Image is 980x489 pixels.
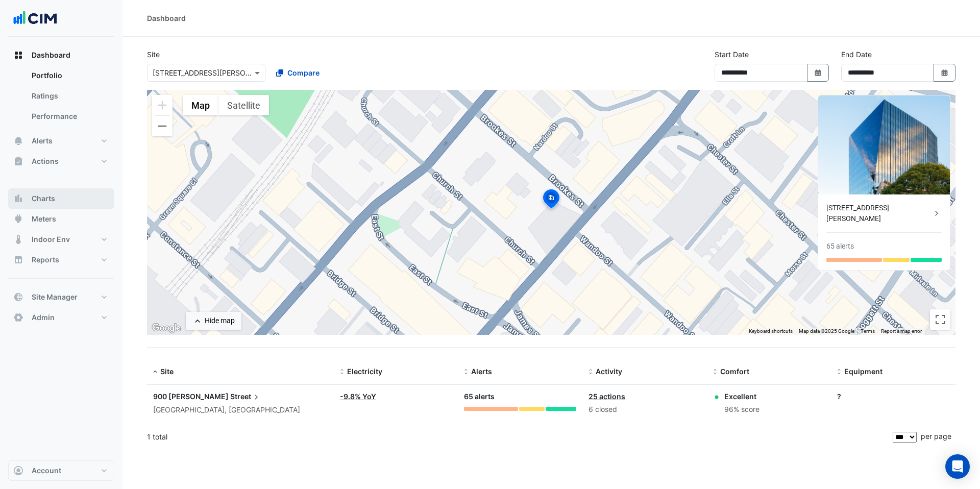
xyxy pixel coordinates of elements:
[930,309,950,330] button: Toggle fullscreen view
[945,454,970,479] div: Open Intercom Messenger
[940,68,949,77] fa-icon: Select Date
[715,49,749,60] label: Start Date
[183,95,218,115] button: Show street map
[8,307,114,328] button: Admin
[218,95,269,115] button: Show satellite imagery
[540,188,562,212] img: site-pin-selected.svg
[8,188,114,209] button: Charts
[841,49,872,60] label: End Date
[861,328,875,334] a: Terms (opens in new tab)
[147,13,186,23] div: Dashboard
[8,209,114,229] button: Meters
[12,8,58,29] img: Company Logo
[844,367,883,376] span: Equipment
[347,367,382,376] span: Electricity
[8,229,114,250] button: Indoor Env
[13,156,23,166] app-icon: Actions
[8,131,114,151] button: Alerts
[724,391,759,402] div: Excellent
[13,136,23,146] app-icon: Alerts
[32,136,53,146] span: Alerts
[826,203,932,224] div: [STREET_ADDRESS][PERSON_NAME]
[13,292,23,302] app-icon: Site Manager
[23,86,114,106] a: Ratings
[230,391,261,402] span: Street
[147,424,891,450] div: 1 total
[32,234,70,244] span: Indoor Env
[8,287,114,307] button: Site Manager
[153,392,229,401] span: 900 [PERSON_NAME]
[13,50,23,60] app-icon: Dashboard
[153,404,328,416] div: [GEOGRAPHIC_DATA], [GEOGRAPHIC_DATA]
[720,367,749,376] span: Comfort
[8,45,114,65] button: Dashboard
[826,241,854,252] div: 65 alerts
[32,292,78,302] span: Site Manager
[160,367,174,376] span: Site
[921,432,951,441] span: per page
[150,322,183,335] a: Open this area in Google Maps (opens a new window)
[13,234,23,244] app-icon: Indoor Env
[269,64,326,82] button: Compare
[152,116,173,136] button: Zoom out
[32,214,56,224] span: Meters
[596,367,622,376] span: Activity
[152,95,173,115] button: Zoom in
[205,315,235,326] div: Hide map
[8,151,114,172] button: Actions
[8,65,114,131] div: Dashboard
[881,328,922,334] a: Report a map error
[287,67,320,78] span: Compare
[32,193,55,204] span: Charts
[799,328,854,334] span: Map data ©2025 Google
[8,460,114,481] button: Account
[32,466,61,476] span: Account
[147,49,160,60] label: Site
[32,312,55,323] span: Admin
[589,392,625,401] a: 25 actions
[150,322,183,335] img: Google
[13,214,23,224] app-icon: Meters
[32,50,70,60] span: Dashboard
[818,95,950,194] img: 900 Ann Street
[13,193,23,204] app-icon: Charts
[749,328,793,335] button: Keyboard shortcuts
[837,391,949,402] div: ?
[23,65,114,86] a: Portfolio
[32,255,59,265] span: Reports
[340,392,376,401] a: -9.8% YoY
[13,255,23,265] app-icon: Reports
[589,404,701,415] div: 6 closed
[13,312,23,323] app-icon: Admin
[724,404,759,415] div: 96% score
[471,367,492,376] span: Alerts
[814,68,823,77] fa-icon: Select Date
[23,106,114,127] a: Performance
[186,312,241,330] button: Hide map
[32,156,59,166] span: Actions
[464,391,576,403] div: 65 alerts
[8,250,114,270] button: Reports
